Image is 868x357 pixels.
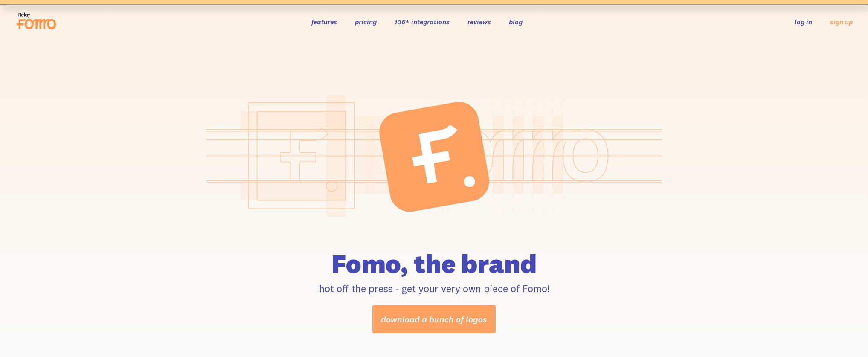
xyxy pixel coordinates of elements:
[311,17,337,26] a: features
[509,17,523,26] a: blog
[467,17,491,26] a: reviews
[355,17,377,26] a: pricing
[795,17,812,26] a: log in
[830,17,853,26] a: sign up
[196,250,672,277] h1: Fomo, the brand
[372,305,496,333] a: download a bunch of logos
[196,282,672,295] p: hot off the press - get your very own piece of Fomo!
[395,17,450,26] a: 106+ integrations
